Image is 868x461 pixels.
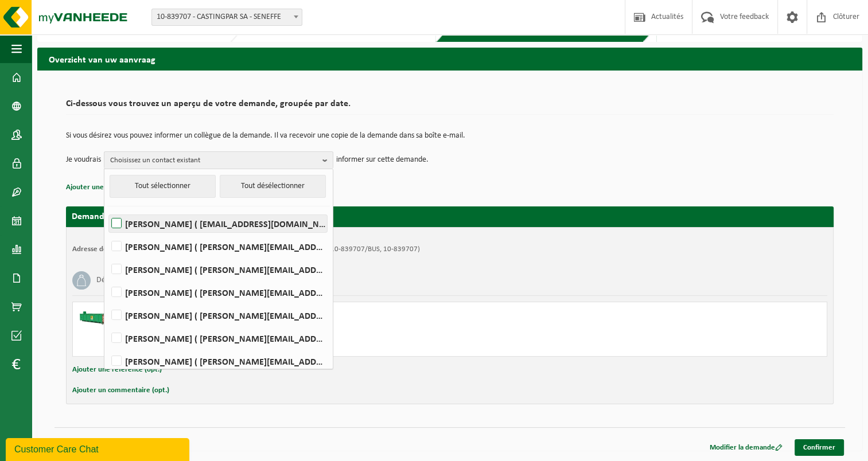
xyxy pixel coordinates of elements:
button: Ajouter un commentaire (opt.) [72,383,169,398]
label: [PERSON_NAME] ( [EMAIL_ADDRESS][DOMAIN_NAME] ) [109,215,327,232]
label: [PERSON_NAME] ( [PERSON_NAME][EMAIL_ADDRESS][DOMAIN_NAME] ) [109,238,327,255]
label: [PERSON_NAME] ( [PERSON_NAME][EMAIL_ADDRESS][DOMAIN_NAME] ) [109,307,327,324]
a: Modifier la demande [701,439,791,456]
p: Je voudrais [66,151,101,169]
button: Ajouter une référence (opt.) [72,362,162,377]
h2: Overzicht van uw aanvraag [37,48,862,70]
span: Choisissez un contact existant [110,152,318,169]
span: 10-839707 - CASTINGPAR SA - SENEFFE [151,9,302,26]
span: 10-839707 - CASTINGPAR SA - SENEFFE [152,9,302,25]
a: Confirmer [795,439,844,456]
h3: Déchets industriels banals [96,271,180,290]
button: Tout sélectionner [110,175,216,198]
strong: Adresse de placement: [72,245,145,253]
button: Tout désélectionner [220,175,326,198]
h2: Ci-dessous vous trouvez un aperçu de votre demande, groupée par date. [66,99,834,115]
p: Si vous désirez vous pouvez informer un collègue de la demande. Il va recevoir une copie de la de... [66,132,834,140]
iframe: chat widget [6,436,192,461]
label: [PERSON_NAME] ( [PERSON_NAME][EMAIL_ADDRESS][DOMAIN_NAME] ) [109,330,327,347]
strong: Demande pour [DATE] [72,212,158,221]
button: Choisissez un contact existant [104,151,333,169]
label: [PERSON_NAME] ( [PERSON_NAME][EMAIL_ADDRESS][DOMAIN_NAME] ) [109,353,327,370]
label: [PERSON_NAME] ( [PERSON_NAME][EMAIL_ADDRESS][DOMAIN_NAME] ) [109,261,327,278]
img: HK-XC-15-GN-00.png [79,308,113,325]
p: informer sur cette demande. [336,151,429,169]
button: Ajouter une référence (opt.) [66,180,155,195]
label: [PERSON_NAME] ( [PERSON_NAME][EMAIL_ADDRESS][DOMAIN_NAME] ) [109,284,327,301]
